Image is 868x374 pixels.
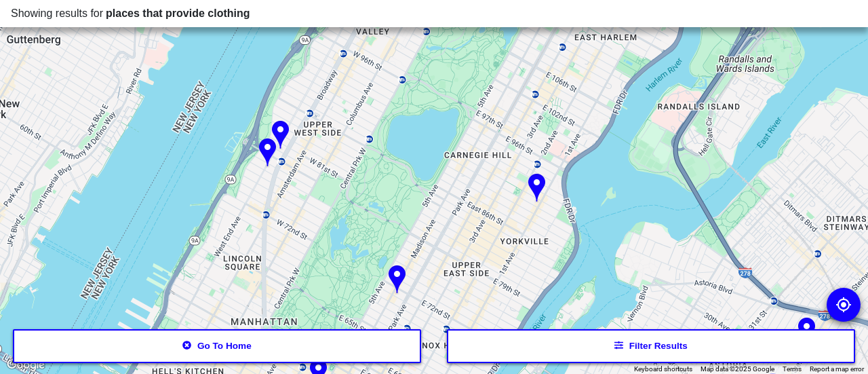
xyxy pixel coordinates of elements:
[11,5,857,22] div: Showing results for
[3,356,48,374] img: Google
[106,7,250,19] span: places that provide clothing
[13,329,421,363] button: Go to home
[447,329,855,363] button: Filter results
[783,365,802,373] a: Terms (opens in new tab)
[3,356,48,374] a: Open this area in Google Maps (opens a new window)
[835,297,852,313] img: go to my location
[634,364,692,374] button: Keyboard shortcuts
[701,365,774,373] span: Map data ©2025 Google
[810,365,864,373] a: Report a map error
